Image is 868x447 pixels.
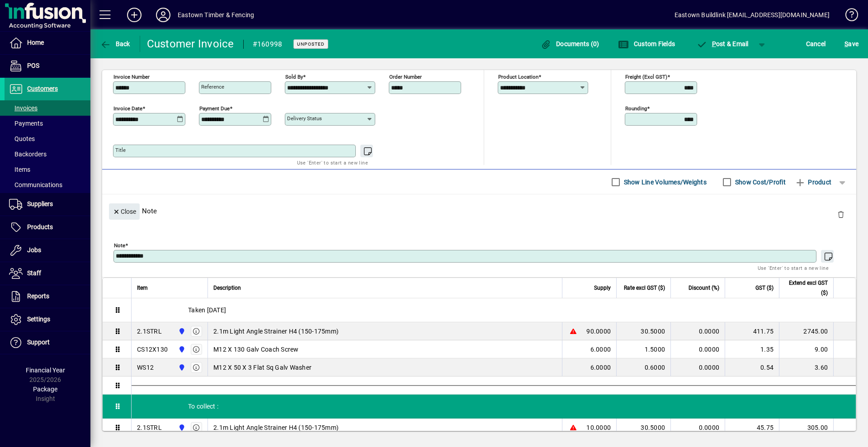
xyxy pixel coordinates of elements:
a: Communications [5,177,90,193]
mat-label: Note [114,242,125,249]
td: 411.75 [725,322,779,340]
span: Custom Fields [618,40,675,47]
span: 2.1m Light Angle Strainer H4 (150-175mm) [213,327,339,336]
mat-label: Rounding [625,105,647,112]
button: Cancel [804,36,828,52]
span: Invoices [9,104,38,112]
a: Home [5,32,90,54]
span: 6.0000 [590,345,611,354]
button: Profile [149,7,178,23]
label: Show Line Volumes/Weights [622,178,707,187]
span: Holyoake St [176,362,186,372]
div: 0.6000 [622,363,665,372]
span: Documents (0) [541,40,599,47]
span: POS [27,62,39,69]
a: Payments [5,116,90,131]
span: Staff [27,269,41,277]
div: Eastown Buildlink [EMAIL_ADDRESS][DOMAIN_NAME] [675,8,830,22]
label: Show Cost/Profit [733,178,786,187]
button: Documents (0) [538,36,602,52]
div: 2.1STRL [137,327,162,336]
span: Settings [27,315,50,323]
span: Back [100,40,130,47]
a: Jobs [5,239,90,262]
a: Staff [5,262,90,285]
span: Customers [27,85,58,92]
mat-label: Freight (excl GST) [625,74,667,80]
div: WS12 [137,363,154,372]
span: Product [795,175,831,189]
a: Products [5,216,90,239]
td: 3.60 [779,358,833,376]
mat-hint: Use 'Enter' to start a new line [297,157,368,168]
span: Suppliers [27,200,53,207]
span: Rate excl GST ($) [624,283,665,293]
button: Delete [830,203,852,225]
span: Holyoake St [176,326,186,336]
button: Product [790,174,836,190]
div: Note [102,194,856,227]
button: Post & Email [692,36,753,52]
a: Settings [5,308,90,331]
td: 45.75 [725,419,779,437]
mat-label: Reference [201,84,224,90]
span: Jobs [27,246,41,254]
span: Payments [9,120,43,127]
span: Items [9,166,30,173]
a: Items [5,162,90,177]
a: Invoices [5,100,90,116]
div: To collect : [132,395,856,418]
app-page-header-button: Back [90,36,140,52]
button: Custom Fields [616,36,677,52]
span: 6.0000 [590,363,611,372]
a: Backorders [5,146,90,162]
span: M12 X 130 Galv Coach Screw [213,345,299,354]
span: P [712,40,716,47]
button: Save [842,36,861,52]
span: Cancel [806,37,826,51]
span: GST ($) [755,283,774,293]
span: Communications [9,181,62,188]
span: M12 X 50 X 3 Flat Sq Galv Washer [213,363,311,372]
a: Reports [5,285,90,308]
span: Financial Year [26,367,65,374]
span: Holyoake St [176,423,186,433]
span: 10.0000 [586,423,611,432]
button: Add [120,7,149,23]
span: Quotes [9,135,35,142]
span: Supply [594,283,611,293]
span: Holyoake St [176,344,186,354]
span: S [844,40,848,47]
td: 0.0000 [670,358,725,376]
div: Customer Invoice [147,37,234,51]
div: 30.5000 [622,327,665,336]
span: 2.1m Light Angle Strainer H4 (150-175mm) [213,423,339,432]
td: 0.54 [725,358,779,376]
td: 9.00 [779,340,833,358]
mat-label: Sold by [285,74,303,80]
span: Description [213,283,241,293]
button: Close [109,203,140,220]
span: ost & Email [696,40,749,47]
a: Support [5,331,90,354]
span: Extend excl GST ($) [785,278,828,298]
span: Discount (%) [689,283,719,293]
td: 0.0000 [670,340,725,358]
div: 1.5000 [622,345,665,354]
div: 2.1STRL [137,423,162,432]
div: 30.5000 [622,423,665,432]
mat-hint: Use 'Enter' to start a new line [758,263,829,273]
div: #160998 [253,37,283,52]
div: Taken [DATE] [132,298,856,322]
span: Item [137,283,148,293]
mat-label: Delivery status [287,115,322,122]
div: Eastown Timber & Fencing [178,8,254,22]
span: Products [27,223,53,231]
mat-label: Payment due [199,105,230,112]
td: 305.00 [779,419,833,437]
mat-label: Invoice date [113,105,142,112]
span: ave [844,37,859,51]
mat-label: Order number [389,74,422,80]
mat-label: Title [115,147,126,153]
span: Home [27,39,44,46]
